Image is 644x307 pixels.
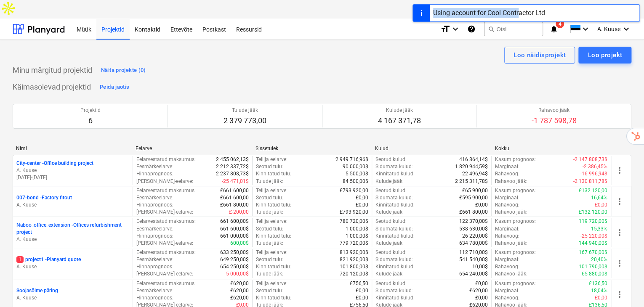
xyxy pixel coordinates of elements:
p: Eesmärkeelarve : [136,163,173,170]
p: £756,50 [350,280,368,287]
p: Eesmärkeelarve : [136,256,173,263]
p: A. Kuuse [16,263,129,270]
span: 1 [16,256,24,263]
p: 22 496,94$ [462,170,488,177]
p: Kinnitatud kulud : [375,263,415,270]
p: Rahavoo jääk : [495,240,527,247]
p: £661 800,00 [459,209,488,216]
p: 654 240,00$ [459,270,488,278]
p: Marginaal : [495,225,519,233]
button: Näita projekte (0) [99,64,148,77]
div: Naboo_office_extension -Offices refurbishment projectA. Kuuse [16,222,129,243]
p: Tulude jääk [224,107,266,114]
p: 6 [80,116,101,126]
div: City-center -Office building projectA. Kuuse[DATE]-[DATE] [16,160,129,181]
p: Kulude jääk : [375,240,404,247]
i: Abikeskus [467,24,476,34]
div: Eelarve [136,146,248,151]
p: £595 900,00 [459,194,488,201]
p: 15,33% [591,225,607,233]
p: Sidumata kulud : [375,287,413,294]
p: Sidumata kulud : [375,163,413,170]
p: Sidumata kulud : [375,256,413,263]
p: 2 455 062,13$ [216,156,249,163]
p: Kinnitatud tulu : [256,201,291,209]
p: 144 940,00$ [579,240,607,247]
p: Tulude jääk : [256,209,283,216]
p: £0,00 [356,287,368,294]
span: more_vert [615,289,625,299]
p: 538 630,00$ [459,225,488,233]
button: Loo projekt [578,47,631,64]
p: -16 996,94$ [580,170,607,177]
p: Tellija eelarve : [256,280,287,287]
p: £-200,00 [229,209,249,216]
p: Marginaal : [495,194,519,201]
p: Tulude jääk : [256,270,283,278]
p: City-center - Office building project [16,160,93,167]
p: -2 147 808,73$ [573,156,607,163]
p: Eelarvestatud maksumus : [136,249,196,256]
span: more_vert [615,258,625,268]
p: [PERSON_NAME]-eelarve : [136,270,193,278]
a: Ettevõte [165,19,197,40]
p: 654 250,00$ [220,263,249,270]
div: 007-bond -Factory fitoutA. Kuuse [16,194,129,209]
p: Eelarvestatud maksumus : [136,187,196,194]
p: 661 000,00$ [220,233,249,240]
p: 2 212 337,72$ [216,163,249,170]
p: 2 379 773,00 [224,116,266,126]
p: 101 800,00$ [340,263,368,270]
p: Hinnaprognoos : [136,233,173,240]
p: Seotud kulud : [375,280,407,287]
p: 18,04% [591,287,607,294]
p: 84 500,00$ [343,178,368,185]
p: Kinnitatud kulud : [375,170,415,177]
span: more_vert [615,165,625,175]
p: £0,00 [475,280,488,287]
p: £661 800,00 [220,201,249,209]
p: 2 215 311,78$ [455,178,488,185]
p: 1 000,00$ [346,225,368,233]
div: Loo näidisprojekt [514,50,566,61]
p: Seotud kulud : [375,218,407,225]
p: Kulude jääk [378,107,421,114]
p: Rahavoog : [495,233,519,240]
a: Postkast [197,19,231,40]
p: Tellija eelarve : [256,218,287,225]
p: £136,50 [589,280,607,287]
a: Projektid [96,19,130,40]
p: 90 000,00$ [343,163,368,170]
p: 416 864,14$ [459,156,488,163]
p: Kinnitatud tulu : [256,170,291,177]
p: Tellija eelarve : [256,249,287,256]
div: Kokku [495,146,608,151]
p: A. Kuuse [16,294,129,302]
p: Rahavoog : [495,170,519,177]
p: Tellija eelarve : [256,156,287,163]
p: Kinnitatud tulu : [256,233,291,240]
button: Otsi [484,22,543,36]
p: 813 920,00$ [340,249,368,256]
i: notifications [550,24,558,34]
div: Loo projekt [588,50,622,61]
p: 101 790,00$ [579,263,607,270]
div: Müük [72,18,96,40]
p: Rahavoo jääk [532,107,577,114]
p: 1 820 944,59$ [455,163,488,170]
p: Kasumiprognoos : [495,280,536,287]
p: £132 120,00 [579,209,607,216]
p: £793 920,00 [340,209,368,216]
p: 634 780,00$ [459,240,488,247]
p: 4 167 371,78 [378,116,421,126]
p: Rahavoog : [495,294,519,302]
i: format_size [440,24,450,34]
p: Eesmärkeelarve : [136,287,173,294]
p: Rahavoog : [495,201,519,209]
p: Seotud kulud : [375,187,407,194]
p: £661 600,00 [220,194,249,201]
p: Seotud tulu : [256,225,283,233]
div: Ressursid [231,18,267,40]
p: 600,00$ [230,240,249,247]
p: -25 471,01$ [222,178,249,185]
